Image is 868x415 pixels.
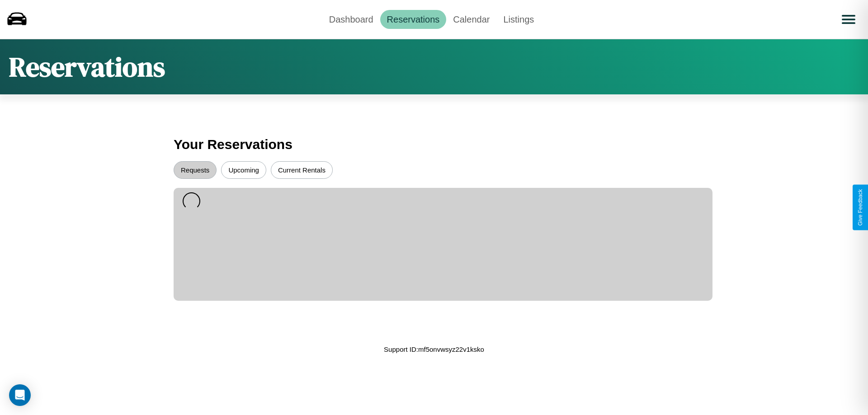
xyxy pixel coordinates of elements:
[857,189,863,226] div: Give Feedback
[9,48,165,85] h1: Reservations
[380,10,447,29] a: Reservations
[221,161,266,179] button: Upcoming
[384,343,484,355] p: Support ID: mf5onvwsyz22v1ksko
[9,384,31,406] div: Open Intercom Messenger
[174,161,217,179] button: Requests
[496,10,541,29] a: Listings
[836,7,861,32] button: Open menu
[322,10,380,29] a: Dashboard
[446,10,496,29] a: Calendar
[271,161,333,179] button: Current Rentals
[174,132,694,157] h3: Your Reservations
